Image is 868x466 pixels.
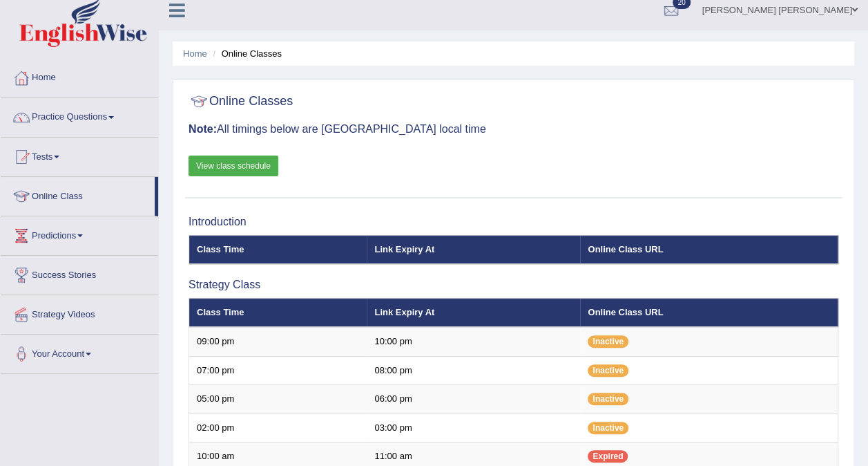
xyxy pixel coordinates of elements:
td: 09:00 pm [189,327,367,356]
td: 10:00 pm [367,327,580,356]
a: Home [1,59,158,93]
span: Inactive [588,364,628,377]
td: 08:00 pm [367,356,580,385]
h3: Introduction [189,216,838,228]
a: Online Class [1,177,155,212]
th: Online Class URL [580,298,838,327]
th: Online Class URL [580,235,838,264]
a: Predictions [1,216,158,251]
a: Your Account [1,335,158,369]
a: Success Stories [1,256,158,290]
a: Tests [1,138,158,172]
span: Inactive [588,335,628,348]
span: Inactive [588,393,628,405]
h3: Strategy Class [189,279,838,291]
a: Practice Questions [1,98,158,133]
th: Class Time [189,235,367,264]
td: 06:00 pm [367,385,580,414]
span: Expired [588,450,628,463]
td: 05:00 pm [189,385,367,414]
b: Note: [189,123,217,135]
h2: Online Classes [189,91,293,112]
td: 02:00 pm [189,413,367,442]
a: Strategy Videos [1,295,158,330]
td: 07:00 pm [189,356,367,385]
th: Class Time [189,298,367,327]
h3: All timings below are [GEOGRAPHIC_DATA] local time [189,123,838,136]
li: Online Classes [209,47,282,60]
a: View class schedule [189,156,278,176]
a: Home [183,48,207,59]
th: Link Expiry At [367,298,580,327]
td: 03:00 pm [367,413,580,442]
th: Link Expiry At [367,235,580,264]
span: Inactive [588,422,628,434]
